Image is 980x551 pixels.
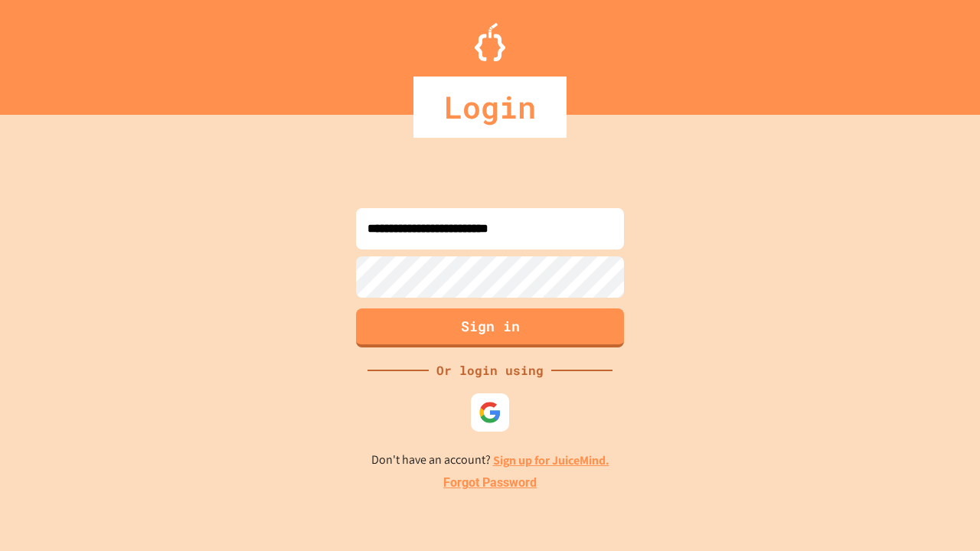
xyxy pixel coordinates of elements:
p: Don't have an account? [371,451,609,470]
img: google-icon.svg [479,401,501,424]
a: Sign up for JuiceMind. [493,452,609,468]
div: Login [413,77,567,138]
div: Or login using [429,361,551,380]
a: Forgot Password [443,474,537,492]
img: Logo.svg [475,23,505,61]
button: Sign in [356,308,624,347]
